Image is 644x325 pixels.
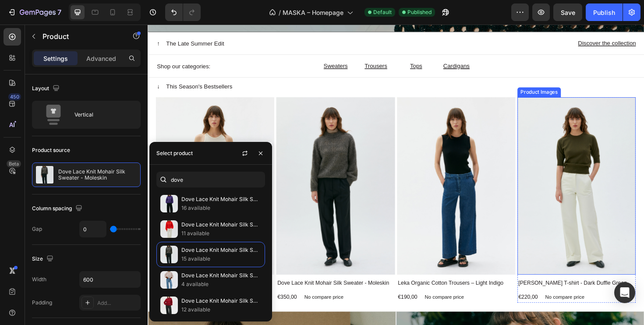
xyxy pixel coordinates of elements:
[264,269,385,278] h1: Leka Organic Cotton Trousers – Light Indigo
[32,225,42,233] div: Gap
[32,146,70,154] div: Product source
[136,284,159,293] div: €350,00
[593,8,615,17] div: Publish
[43,54,68,63] p: Settings
[586,4,623,21] button: Publish
[8,93,21,100] div: 450
[9,60,517,70] h2: ↓ This Season's Bestsellers
[561,9,575,16] span: Save
[181,220,261,229] p: Dove Lace Knit Mohair Silk Sweater - Poppy Red
[74,105,128,125] div: Vertical
[9,284,31,293] div: €160,00
[181,271,261,280] p: Dove Lace Knit Mohair Silk Sweater - White
[36,166,53,184] img: product feature img
[58,169,137,181] p: Dove Lace Knit Mohair Silk Sweater - Moleskin
[392,284,414,293] div: €220,00
[148,25,644,325] iframe: Design area
[407,8,432,16] span: Published
[181,305,261,314] p: 12 available
[393,68,436,76] div: Product Images
[7,160,21,167] div: Beta
[136,269,257,278] h1: Dove Lace Knit Mohair Silk Sweater - Moleskin
[313,40,341,48] a: Cardigans
[9,269,130,278] h1: Thea Flowy Tencel Trousers – Black
[181,246,261,254] p: Dove Lace Knit Mohair Silk Sweater - Moleskin
[160,271,178,289] img: collections
[230,40,254,48] a: Trousers
[279,8,281,17] span: /
[181,204,261,212] p: 16 available
[373,8,392,16] span: Default
[42,31,117,42] p: Product
[86,54,116,63] p: Advanced
[186,40,212,48] a: Sweaters
[9,77,134,265] a: Thea Flowy Tencel Trousers – Black
[294,286,335,291] p: No compare price
[264,284,287,293] div: €190,00
[156,172,265,187] input: Search in Settings & Advanced
[32,299,52,307] div: Padding
[156,149,193,157] div: Select product
[4,4,65,21] button: 7
[38,286,80,291] p: No compare price
[166,286,207,291] p: No compare price
[283,8,343,17] span: MASKA – Homepage
[181,229,261,238] p: 11 available
[80,221,106,237] input: Auto
[181,297,261,305] p: Dove Lace Knit Mohair Silk Sweater - [PERSON_NAME] Red
[160,220,178,238] img: collections
[181,254,261,263] p: 15 available
[181,280,261,289] p: 4 available
[32,253,55,265] div: Size
[160,195,178,212] img: collections
[32,203,84,215] div: Column spacing
[9,39,176,49] h2: Shop our categories:
[392,77,517,265] a: Ada Cashmere T-shirt - Dark Duffle Green
[456,16,517,24] a: Discover the collection
[165,4,201,21] div: Undo/Redo
[278,40,291,48] a: Tops
[80,272,140,287] input: Auto
[97,299,138,307] div: Add...
[264,77,389,265] a: Leka Organic Cotton Trousers – Light Indigo
[136,77,262,265] a: Dove Lace Knit Mohair Silk Sweater - Moleskin
[160,246,178,263] img: collections
[421,286,463,291] p: No compare price
[313,40,341,47] u: Cardigans
[160,297,178,314] img: collections
[181,195,261,204] p: Dove Lace Knit Mohair Silk Sweater - Lupin Lilac
[614,282,635,303] div: Open Intercom Messenger
[553,4,582,21] button: Save
[392,269,513,278] h1: [PERSON_NAME] T-shirt - Dark Duffle Green
[32,83,61,95] div: Layout
[32,276,46,283] div: Width
[57,7,61,18] p: 7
